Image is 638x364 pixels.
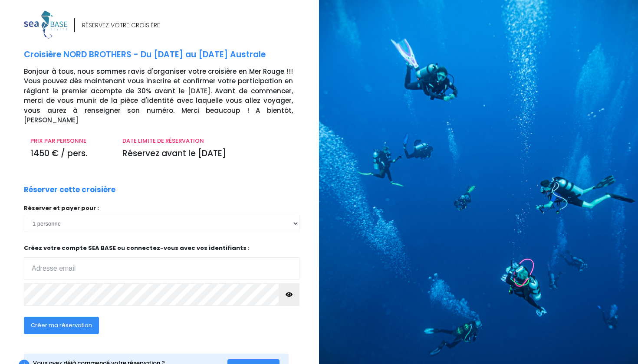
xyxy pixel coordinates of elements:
[24,317,99,334] button: Créer ma réservation
[30,148,109,160] p: 1450 € / pers.
[122,137,293,145] p: DATE LIMITE DE RÉSERVATION
[31,321,92,329] span: Créer ma réservation
[30,137,109,145] p: PRIX PAR PERSONNE
[122,148,293,160] p: Réservez avant le [DATE]
[24,184,115,196] p: Réserver cette croisière
[24,204,299,213] p: Réserver et payer pour :
[24,257,299,280] input: Adresse email
[24,67,312,125] p: Bonjour à tous, nous sommes ravis d'organiser votre croisière en Mer Rouge !!! Vous pouvez dès ma...
[24,49,312,61] p: Croisière NORD BROTHERS - Du [DATE] au [DATE] Australe
[82,21,160,30] div: RÉSERVEZ VOTRE CROISIÈRE
[24,10,67,39] img: logo_color1.png
[24,244,299,280] p: Créez votre compte SEA BASE ou connectez-vous avec vos identifiants :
